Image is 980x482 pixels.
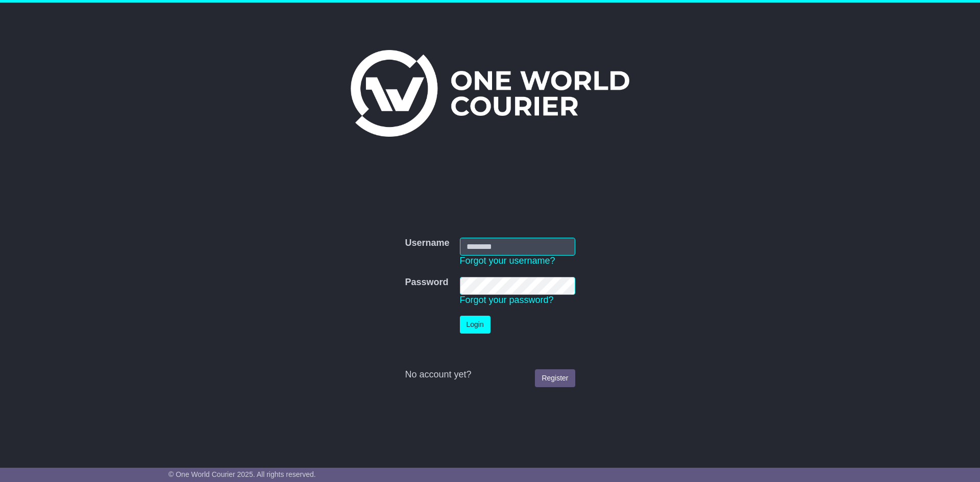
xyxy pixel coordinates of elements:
label: Password [405,277,448,288]
a: Register [535,369,575,387]
a: Forgot your password? [460,295,554,305]
label: Username [405,238,449,249]
button: Login [460,316,491,334]
span: © One World Courier 2025. All rights reserved. [168,470,316,478]
img: One World [351,50,629,137]
div: No account yet? [405,369,575,380]
a: Forgot your username? [460,256,555,266]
